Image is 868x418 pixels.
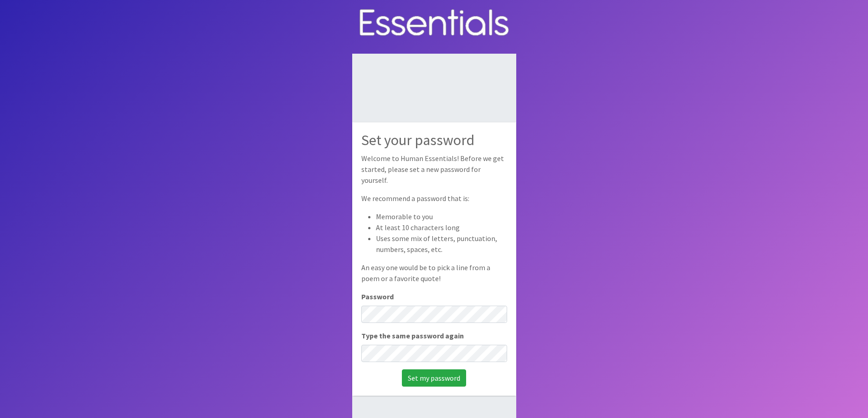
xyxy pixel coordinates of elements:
[376,222,507,233] li: At least 10 characters long
[402,369,466,387] input: Set my password
[361,291,394,302] label: Password
[361,193,507,204] p: We recommend a password that is:
[376,211,507,222] li: Memorable to you
[361,131,507,149] h2: Set your password
[361,330,464,341] label: Type the same password again
[376,233,507,255] li: Uses some mix of letters, punctuation, numbers, spaces, etc.
[361,153,507,186] p: Welcome to Human Essentials! Before we get started, please set a new password for yourself.
[361,262,507,284] p: An easy one would be to pick a line from a poem or a favorite quote!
